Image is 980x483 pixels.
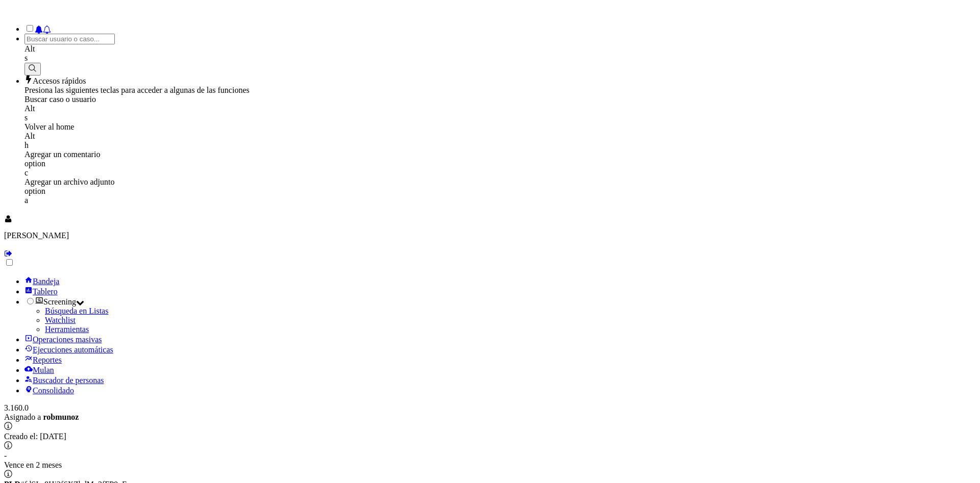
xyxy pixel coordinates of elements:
span: Operaciones masivas [33,335,102,344]
span: Screening [43,297,76,306]
a: Salir [4,248,12,257]
a: Watchlist [45,316,76,324]
a: Notificaciones [35,24,51,33]
span: Agregar un archivo adjunto [24,177,114,186]
a: Ejecuciones automáticas [24,345,113,354]
a: Reportes [24,355,62,364]
span: 3.160.0 [4,403,29,412]
a: Mulan [24,366,54,374]
span: Volver al home [24,122,74,131]
span: Vence en 2 meses [4,461,62,469]
b: robmunoz [41,413,79,421]
span: Agregar un comentario [24,150,100,159]
a: Herramientas [45,325,89,334]
div: Creado el: [DATE] [4,432,976,451]
label: Screening [35,297,84,306]
span: c [24,168,28,177]
span: Bandeja [33,277,59,286]
a: Consolidado [24,386,74,395]
span: Consolidado [33,386,74,395]
a: Bandeja [24,277,59,286]
span: Mulan [33,366,54,374]
input: Screening [27,298,34,304]
span: Alt [24,44,35,53]
span: Presiona las siguientes teclas para acceder a algunas de las funciones [24,86,250,94]
span: h [24,141,29,149]
span: Ejecuciones automáticas [33,345,113,354]
span: a [24,196,28,205]
span: Alt [24,104,35,113]
a: Operaciones masivas [24,335,102,344]
span: - [4,451,7,460]
span: option [24,159,45,168]
span: Asignado a [4,413,79,421]
a: Buscador de personas [24,376,104,385]
a: Tablero [24,287,58,296]
span: s [24,54,28,62]
span: Alt [24,132,35,140]
span: option [24,187,45,195]
button: search-icon [24,63,41,75]
span: Accesos rápidos [33,77,86,85]
span: Tablero [33,287,58,296]
span: Reportes [33,355,62,364]
span: s [24,113,28,122]
p: yesica.facco@mercadolibre.com [4,231,976,240]
span: Buscar caso o usuario [24,95,96,104]
a: Búsqueda en Listas [45,307,108,315]
span: Buscador de personas [33,376,104,385]
input: Buscar usuario o caso... [24,34,115,44]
